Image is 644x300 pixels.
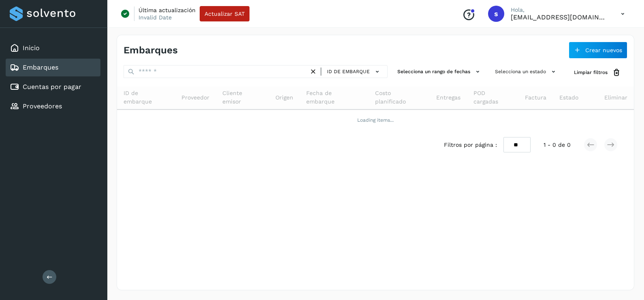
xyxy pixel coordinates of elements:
[6,78,100,96] div: Cuentas por pagar
[124,44,178,56] h4: Embarques
[511,13,608,21] p: smedina@niagarawater.com
[23,83,81,91] a: Cuentas por pagar
[23,44,40,52] a: Inicio
[23,63,58,71] a: Embarques
[6,39,100,57] div: Inicio
[200,6,249,21] button: Actualizar SAT
[324,66,384,78] button: ID de embarque
[139,6,196,14] p: Última actualización
[275,93,293,102] span: Origen
[574,69,608,76] span: Limpiar filtros
[569,42,627,59] button: Crear nuevos
[511,6,608,13] p: Hola,
[473,89,512,106] span: POD cargadas
[444,141,497,149] span: Filtros por página :
[559,93,578,102] span: Estado
[306,89,362,106] span: Fecha de embarque
[327,68,370,75] span: ID de embarque
[585,47,622,53] span: Crear nuevos
[436,93,461,102] span: Entregas
[567,65,627,80] button: Limpiar filtros
[492,65,561,78] button: Selecciona un estado
[139,14,172,21] p: Invalid Date
[394,65,485,78] button: Selecciona un rango de fechas
[124,89,168,106] span: ID de embarque
[205,11,245,17] span: Actualizar SAT
[23,102,62,110] a: Proveedores
[525,93,546,102] span: Factura
[375,89,424,106] span: Costo planificado
[544,141,571,149] span: 1 - 0 de 0
[222,89,263,106] span: Cliente emisor
[181,93,209,102] span: Proveedor
[604,93,627,102] span: Eliminar
[117,110,634,131] td: Loading items...
[6,59,100,76] div: Embarques
[6,97,100,115] div: Proveedores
